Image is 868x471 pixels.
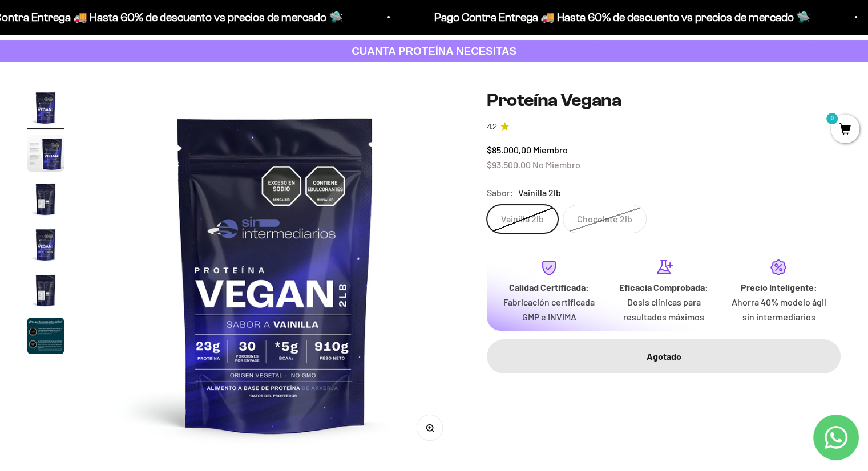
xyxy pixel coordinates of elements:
span: Miembro [533,144,568,155]
strong: Calidad Certificada: [509,282,589,293]
legend: Sabor: [487,185,514,200]
img: Proteína Vegana [27,181,64,217]
img: Proteína Vegana [27,90,64,126]
strong: Eficacia Comprobada: [619,282,708,293]
span: $93.500,00 [487,159,531,170]
button: Ir al artículo 3 [27,181,64,221]
strong: CUANTA PROTEÍNA NECESITAS [352,45,516,57]
p: Pago Contra Entrega 🚚 Hasta 60% de descuento vs precios de mercado 🛸 [434,8,810,26]
span: 4.2 [487,121,497,133]
button: Ir al artículo 1 [27,90,64,129]
span: No Miembro [532,159,580,170]
img: Proteína Vegana [27,318,64,354]
p: Ahorra 40% modelo ágil sin intermediarios [730,295,827,324]
mark: 0 [825,112,839,125]
a: 0 [831,124,859,136]
strong: Precio Inteligente: [740,282,817,293]
p: Dosis clínicas para resultados máximos [616,295,712,324]
span: $85.000,00 [487,144,531,155]
button: Ir al artículo 5 [27,272,64,312]
button: Ir al artículo 6 [27,318,64,358]
span: Vainilla 2lb [518,185,561,200]
button: Ir al artículo 2 [27,135,64,175]
a: 4.24.2 de 5.0 estrellas [487,121,841,133]
img: Proteína Vegana [27,135,64,172]
button: Agotado [487,339,841,373]
button: Ir al artículo 4 [27,226,64,266]
img: Proteína Vegana [27,272,64,308]
img: Proteína Vegana [27,226,64,263]
div: Agotado [510,349,818,364]
h1: Proteína Vegana [487,90,841,111]
img: Proteína Vegana [91,90,459,457]
p: Fabricación certificada GMP e INVIMA [500,295,597,324]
